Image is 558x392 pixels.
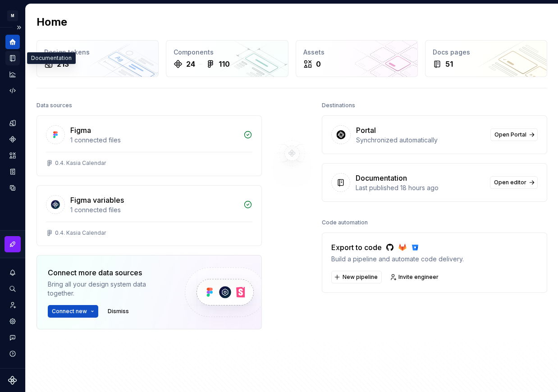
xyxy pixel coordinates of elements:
button: Notifications [5,265,20,280]
a: Invite team [5,298,20,312]
span: Connect new [52,308,87,315]
div: 110 [219,59,230,69]
h2: Home [37,15,67,29]
a: Assets0 [296,40,418,77]
a: Design tokens [5,116,20,130]
a: Documentation [5,51,20,65]
div: Connect more data sources [48,267,169,278]
div: Assets [303,48,410,57]
a: Components [5,132,20,146]
a: Invite engineer [387,271,443,283]
div: Build a pipeline and automate code delivery. [331,255,464,264]
div: Last published 18 hours ago [356,183,485,192]
div: Data sources [37,99,72,112]
a: Analytics [5,67,20,82]
div: 213 [57,59,69,69]
div: Synchronized automatically [356,136,485,145]
div: Figma variables [70,195,124,205]
a: Figma1 connected files0.4. Kasia Calendar [37,115,262,176]
a: Design tokens213 [37,40,159,77]
div: 24 [186,59,195,69]
button: New pipeline [331,271,382,283]
a: Settings [5,314,20,328]
div: Components [174,48,280,57]
button: Contact support [5,330,20,345]
div: 51 [445,59,453,69]
div: 0.4. Kasia Calendar [55,229,106,237]
div: Figma [70,125,91,136]
span: Invite engineer [398,273,439,281]
a: Open Portal [490,128,538,141]
span: Open Portal [494,131,526,138]
a: Open editor [490,176,538,189]
a: Assets [5,148,20,163]
button: Dismiss [104,305,133,318]
div: Documentation [356,173,407,183]
div: M [7,10,18,21]
div: Documentation [27,52,76,64]
div: Design tokens [44,48,151,57]
a: Storybook stories [5,164,20,179]
a: Components24110 [166,40,288,77]
a: Home [5,35,20,49]
a: Code automation [5,83,20,98]
div: 0 [316,59,321,69]
svg: Supernova Logo [8,376,17,385]
div: Docs pages [433,48,540,57]
div: 1 connected files [70,205,238,214]
button: Connect new [48,305,98,318]
div: 0.4. Kasia Calendar [55,160,106,167]
div: Export to code [331,242,464,253]
a: Docs pages51 [425,40,547,77]
span: Dismiss [108,308,129,315]
button: M [2,6,23,25]
div: Code automation [322,216,368,229]
div: Destinations [322,99,355,112]
span: New pipeline [343,273,378,281]
span: Open editor [494,179,526,186]
a: Data sources [5,181,20,195]
div: Bring all your design system data together. [48,280,169,298]
button: Expand sidebar [13,21,25,34]
button: Search ⌘K [5,282,20,296]
a: Figma variables1 connected files0.4. Kasia Calendar [37,185,262,246]
div: 1 connected files [70,136,238,145]
div: Portal [356,125,376,136]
